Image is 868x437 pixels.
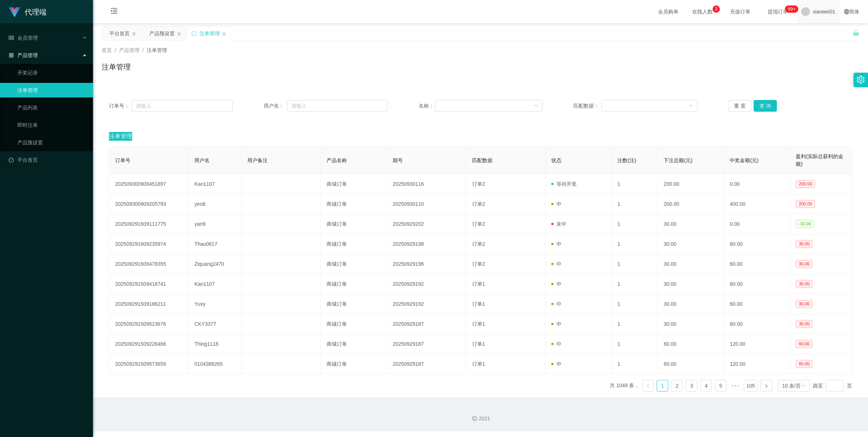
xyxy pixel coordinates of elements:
[326,157,347,163] span: 产品名称
[472,301,485,307] span: 订单1
[188,234,242,254] td: Thau0617
[724,214,790,234] td: 0.00
[222,32,226,36] i: 图标: close
[551,241,561,247] span: 中
[387,234,466,254] td: 20250929198
[387,254,466,274] td: 20250929196
[658,274,724,294] td: 30.00
[724,334,790,354] td: 120.00
[387,294,466,314] td: 20250929192
[321,314,387,334] td: 商城订单
[657,380,668,391] a: 1
[132,32,136,36] i: 图标: close
[17,65,87,80] a: 开奖记录
[109,334,188,354] td: 202509291509226466
[188,174,242,194] td: Kan1107
[713,5,720,13] sup: 3
[724,274,790,294] td: 60.00
[658,254,724,274] td: 30.00
[689,104,693,109] i: 图标: down
[658,194,724,214] td: 200.00
[109,354,188,374] td: 202509291509573659
[724,254,790,274] td: 60.00
[17,118,87,132] a: 即时注单
[551,321,561,327] span: 中
[188,194,242,214] td: yeott
[109,234,188,254] td: 202509291609235974
[844,9,849,14] i: 图标: global
[9,153,87,167] a: 图标: dashboard平台首页
[857,76,865,84] i: 图标: setting
[387,274,466,294] td: 20250929192
[782,380,801,391] div: 10 条/页
[672,380,682,391] a: 2
[612,274,658,294] td: 1
[17,135,87,150] a: 产品预设置
[612,334,658,354] td: 1
[729,380,741,392] span: •••
[686,380,697,392] li: 3
[17,100,87,115] a: 产品列表
[115,47,116,53] span: /
[813,380,852,392] div: 跳至 页
[796,180,815,188] span: 200.00
[472,181,485,187] span: 订单2
[109,274,188,294] td: 202509291509416741
[796,240,812,248] span: 30.00
[142,47,144,53] span: /
[25,0,46,24] h1: 代理端
[573,102,601,110] span: 匹配数据：
[658,294,724,314] td: 30.00
[726,9,754,14] span: 充值订单
[700,380,712,392] li: 4
[472,281,485,287] span: 订单1
[729,380,741,392] li: 向后 5 页
[9,35,14,40] i: 图标: table
[115,157,130,163] span: 订单号
[188,314,242,334] td: CKY3377
[472,361,485,367] span: 订单1
[188,274,242,294] td: Kan1107
[551,281,561,287] span: 中
[102,61,131,72] h1: 注单管理
[188,254,242,274] td: Ziquang2470
[796,280,812,288] span: 30.00
[9,52,38,58] span: 产品管理
[472,261,485,267] span: 订单2
[472,241,485,247] span: 订单2
[612,194,658,214] td: 1
[188,294,242,314] td: Yuvy
[796,220,814,228] span: -30.00
[109,102,131,110] span: 订单号：
[657,380,668,392] li: 1
[760,380,772,392] li: 下一页
[321,294,387,314] td: 商城订单
[387,174,466,194] td: 20250930116
[109,27,130,40] div: 平台首页
[551,201,561,207] span: 中
[642,380,654,392] li: 上一页
[109,132,132,141] span: 注单管理
[744,380,757,391] a: 105
[724,174,790,194] td: 0.00
[109,194,188,214] td: 202509300909205793
[724,194,790,214] td: 400.00
[534,104,538,109] i: 图标: down
[387,214,466,234] td: 20250929202
[287,100,388,112] input: 请输入
[610,380,639,392] li: 共 1049 条，
[321,234,387,254] td: 商城订单
[109,214,188,234] td: 202509291609111775
[728,100,751,112] button: 重 置
[472,201,485,207] span: 订单2
[99,415,862,422] div: 2021
[387,334,466,354] td: 20250929187
[715,380,726,392] li: 5
[109,294,188,314] td: 202509291509186211
[671,380,683,392] li: 2
[102,47,112,53] span: 首页
[321,174,387,194] td: 商城订单
[796,360,812,368] span: 60.00
[102,0,126,24] i: 图标: menu-fold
